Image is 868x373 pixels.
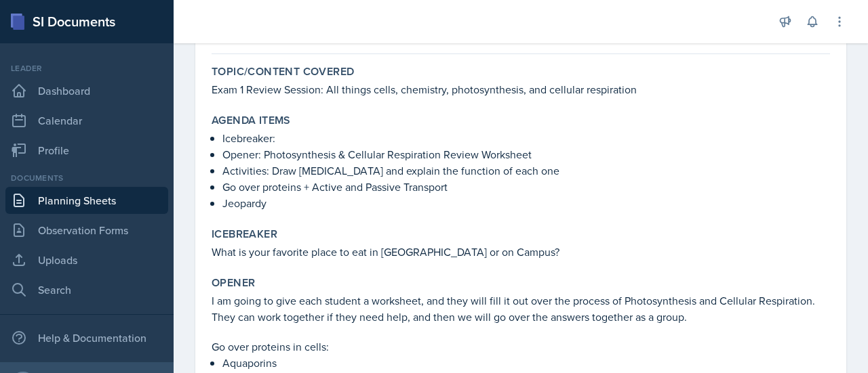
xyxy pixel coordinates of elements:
[212,338,830,355] p: Go over proteins in cells:
[222,146,830,162] p: Opener: Photosynthesis & Cellular Respiration Review Worksheet
[222,355,830,371] p: Aquaporins
[222,130,830,146] p: Icebreaker:
[212,227,277,241] label: Icebreaker
[212,276,255,290] label: Opener
[5,137,168,164] a: Profile
[5,217,168,244] a: Observation Forms
[212,65,354,79] label: Topic/Content Covered
[5,187,168,214] a: Planning Sheets
[222,162,830,179] p: Activities: Draw [MEDICAL_DATA] and explain the function of each one
[222,179,830,195] p: Go over proteins + Active and Passive Transport
[5,107,168,134] a: Calendar
[5,246,168,273] a: Uploads
[212,292,830,325] p: I am going to give each student a worksheet, and they will fill it out over the process of Photos...
[212,81,830,97] p: Exam 1 Review Session: All things cells, chemistry, photosynthesis, and cellular respiration
[5,324,168,351] div: Help & Documentation
[222,195,830,211] p: Jeopardy
[5,276,168,303] a: Search
[5,62,168,74] div: Leader
[5,172,168,184] div: Documents
[212,244,830,260] p: What is your favorite place to eat in [GEOGRAPHIC_DATA] or on Campus?
[212,114,291,127] label: Agenda items
[5,77,168,104] a: Dashboard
